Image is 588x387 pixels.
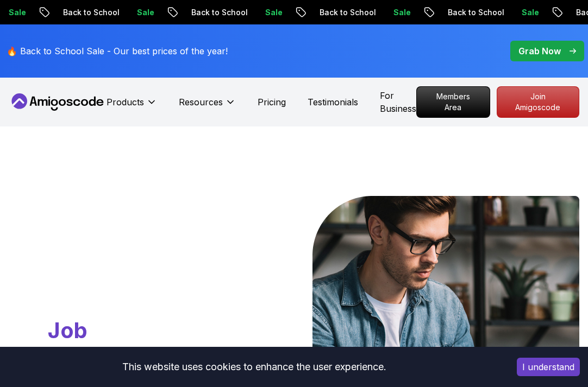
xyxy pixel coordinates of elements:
[385,7,420,18] p: Sale
[439,7,513,18] p: Back to School
[308,96,358,109] a: Testimonials
[311,7,385,18] p: Back to School
[9,196,236,345] h1: Go From Learning to Hired: Master Java, Spring Boot & Cloud Skills That Get You the
[517,358,580,376] button: Accept cookies
[380,89,416,115] a: For Business
[417,87,490,117] p: Members Area
[183,7,257,18] p: Back to School
[107,96,144,109] p: Products
[8,355,501,379] div: This website uses cookies to enhance the user experience.
[513,7,548,18] p: Sale
[179,96,223,109] p: Resources
[128,7,163,18] p: Sale
[258,96,286,109] a: Pricing
[518,45,561,58] p: Grab Now
[179,96,236,117] button: Resources
[54,7,128,18] p: Back to School
[257,7,291,18] p: Sale
[7,45,228,58] p: 🔥 Back to School Sale - Our best prices of the year!
[107,96,157,117] button: Products
[416,86,490,118] a: Members Area
[497,87,579,117] p: Join Amigoscode
[48,317,87,344] span: Job
[497,86,579,118] a: Join Amigoscode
